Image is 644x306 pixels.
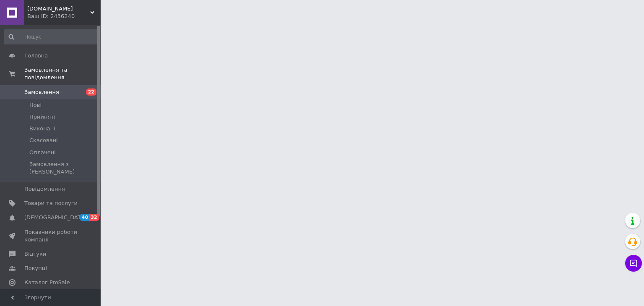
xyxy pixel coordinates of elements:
span: Виконані [29,125,55,132]
button: Чат з покупцем [625,255,642,272]
span: Замовлення з [PERSON_NAME] [29,161,98,176]
span: Оплачені [29,149,56,156]
div: Ваш ID: 2436240 [27,13,101,20]
span: lpx.com.ua [27,5,90,13]
span: Відгуки [24,250,46,258]
span: Товари та послуги [24,200,78,207]
span: Замовлення [24,88,59,96]
span: Прийняті [29,113,55,121]
span: Показники роботи компанії [24,228,78,244]
span: Повідомлення [24,185,65,193]
span: 22 [86,88,96,96]
span: Каталог ProSale [24,279,70,286]
span: [DEMOGRAPHIC_DATA] [24,214,86,221]
span: Замовлення та повідомлення [24,66,101,81]
span: 32 [89,214,99,221]
span: Нові [29,101,42,109]
span: Скасовані [29,137,58,144]
span: Головна [24,52,48,60]
input: Пошук [4,29,99,44]
span: Покупці [24,265,47,272]
span: 40 [80,214,89,221]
